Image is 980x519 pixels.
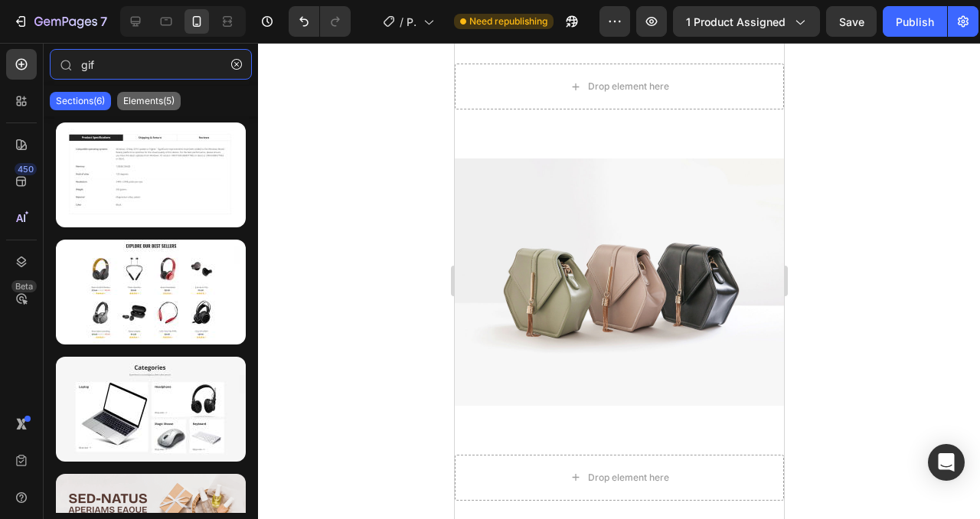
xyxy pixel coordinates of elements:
span: Product Page - [DATE] 18:16:08 [407,14,417,30]
span: Need republishing [469,15,547,28]
button: Save [826,6,877,37]
button: 1 product assigned [673,6,820,37]
span: 1 product assigned [686,14,786,30]
button: 7 [6,6,114,37]
input: Search Sections & Elements [50,49,252,80]
div: Open Intercom Messenger [928,444,965,481]
iframe: Design area [455,43,784,519]
div: Publish [896,14,934,30]
p: 7 [100,12,107,31]
button: Publish [883,6,947,37]
span: Save [839,15,864,28]
span: / [400,14,403,30]
div: Beta [11,280,37,292]
p: Sections(6) [56,95,105,107]
p: Elements(5) [123,95,175,107]
div: Undo/Redo [289,6,351,37]
div: 450 [15,163,37,175]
